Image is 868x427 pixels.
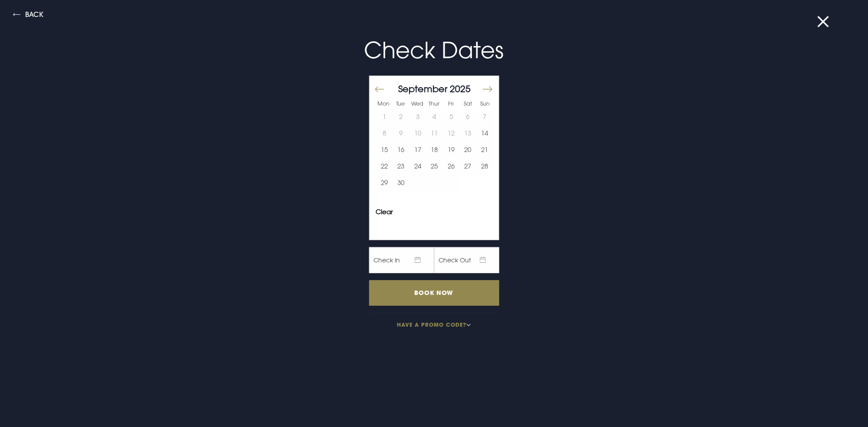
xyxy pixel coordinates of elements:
[476,141,493,158] button: 21
[393,174,409,191] td: Choose Tuesday, September 30, 2025 as your start date.
[476,158,493,174] td: Choose Sunday, September 28, 2025 as your start date.
[426,158,443,174] td: Choose Thursday, September 25, 2025 as your start date.
[409,141,426,158] td: Choose Wednesday, September 17, 2025 as your start date.
[443,158,460,174] button: 26
[393,158,409,174] td: Choose Tuesday, September 23, 2025 as your start date.
[409,158,426,174] button: 24
[476,141,493,158] td: Choose Sunday, September 21, 2025 as your start date.
[409,141,426,158] button: 17
[13,11,43,21] button: Back
[459,141,476,158] td: Choose Saturday, September 20, 2025 as your start date.
[409,158,426,174] td: Choose Wednesday, September 24, 2025 as your start date.
[369,313,499,336] button: Have a promo code?
[443,141,460,158] td: Choose Friday, September 19, 2025 as your start date.
[393,158,409,174] button: 23
[376,158,393,174] td: Choose Monday, September 22, 2025 as your start date.
[459,158,476,174] button: 27
[376,209,393,215] button: Clear
[450,83,471,94] span: 2025
[376,141,393,158] button: 15
[376,174,393,191] button: 29
[426,141,443,158] button: 18
[374,80,385,99] button: Move backward to switch to the previous month.
[393,141,409,158] button: 16
[376,174,393,191] td: Choose Monday, September 29, 2025 as your start date.
[369,247,434,273] span: Check In
[443,141,460,158] button: 19
[476,125,493,141] button: 14
[434,247,499,273] span: Check Out
[398,83,447,94] span: September
[376,158,393,174] button: 22
[393,174,409,191] button: 30
[426,158,443,174] button: 25
[476,125,493,141] td: Choose Sunday, September 14, 2025 as your start date.
[459,158,476,174] td: Choose Saturday, September 27, 2025 as your start date.
[376,141,393,158] td: Choose Monday, September 15, 2025 as your start date.
[426,141,443,158] td: Choose Thursday, September 18, 2025 as your start date.
[369,280,499,306] input: Book Now
[459,141,476,158] button: 20
[228,33,641,67] p: Check Dates
[482,80,492,99] button: Move forward to switch to the next month.
[476,158,493,174] button: 28
[393,141,409,158] td: Choose Tuesday, September 16, 2025 as your start date.
[443,158,460,174] td: Choose Friday, September 26, 2025 as your start date.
